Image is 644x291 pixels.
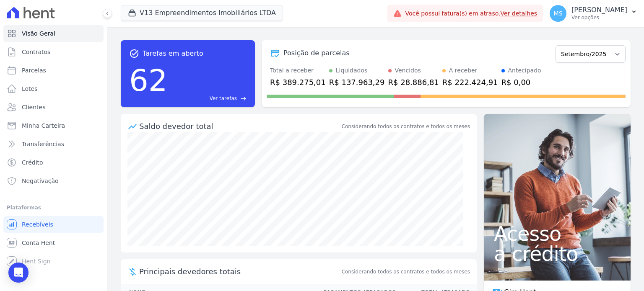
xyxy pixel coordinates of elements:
span: Contratos [22,48,50,56]
span: east [240,95,247,102]
span: Conta Hent [22,239,55,247]
a: Visão Geral [3,25,104,42]
a: Clientes [3,99,104,116]
div: A receber [449,66,478,75]
a: Crédito [3,154,104,171]
p: [PERSON_NAME] [571,6,627,14]
p: Ver opções [571,14,627,21]
div: R$ 222.424,91 [442,77,498,88]
div: Antecipado [508,66,541,75]
span: Considerando todos os contratos e todos os meses [342,268,470,276]
span: Você possui fatura(s) em atraso. [405,9,537,18]
span: Transferências [22,140,64,148]
span: Parcelas [22,66,46,75]
div: Saldo devedor total [139,121,340,132]
span: Tarefas em aberto [143,49,203,59]
span: Ver tarefas [210,95,237,102]
div: R$ 389.275,01 [270,77,326,88]
span: Visão Geral [22,29,55,38]
span: Acesso [494,224,621,244]
a: Conta Hent [3,234,104,251]
span: Clientes [22,103,45,111]
span: Negativação [22,177,59,185]
span: Principais devedores totais [139,266,340,277]
div: Open Intercom Messenger [8,263,29,283]
a: Ver tarefas east [171,95,247,102]
span: Minha Carteira [22,121,65,130]
div: Posição de parcelas [283,48,350,58]
a: Recebíveis [3,216,104,233]
span: task_alt [129,49,139,59]
div: Plataformas [7,203,100,213]
a: Negativação [3,173,104,189]
button: MS [PERSON_NAME] Ver opções [543,2,644,25]
span: Crédito [22,158,43,167]
a: Ver detalhes [501,10,538,17]
span: Lotes [22,85,38,93]
div: 62 [129,59,168,102]
a: Transferências [3,136,104,152]
div: Liquidados [336,66,368,75]
a: Parcelas [3,62,104,79]
span: MS [554,10,563,16]
div: R$ 28.886,81 [388,77,439,88]
span: Recebíveis [22,220,53,229]
button: V13 Empreendimentos Imobiliários LTDA [121,5,283,21]
a: Contratos [3,44,104,60]
span: a crédito [494,244,621,264]
a: Minha Carteira [3,117,104,134]
div: Total a receber [270,66,326,75]
div: R$ 137.963,29 [329,77,385,88]
div: R$ 0,00 [501,77,541,88]
div: Vencidos [395,66,421,75]
a: Lotes [3,80,104,97]
div: Considerando todos os contratos e todos os meses [342,123,470,130]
